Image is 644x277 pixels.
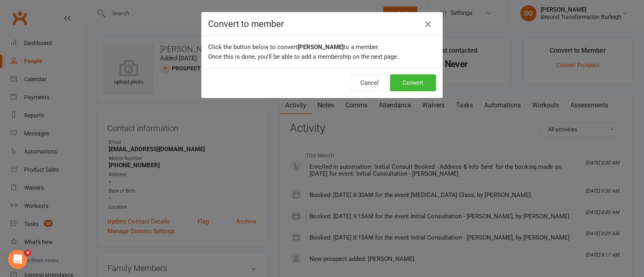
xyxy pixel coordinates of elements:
iframe: Intercom live chat [8,250,27,269]
b: [PERSON_NAME] [297,43,344,51]
span: 4 [25,250,31,256]
button: Close [421,18,434,31]
h4: Convert to member [208,19,436,29]
div: Click the button below to convert to a member. Once this is done, you'll be able to add a members... [202,36,442,68]
button: Convert [390,74,436,91]
button: Cancel [351,74,388,91]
